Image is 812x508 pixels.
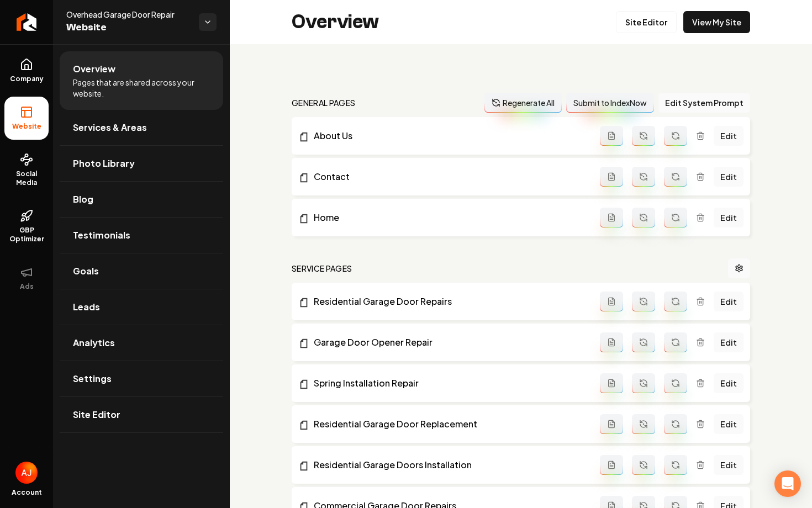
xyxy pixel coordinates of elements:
[4,200,49,252] a: GBP Optimizer
[60,253,223,289] a: Goals
[600,292,623,311] button: Add admin page prompt
[73,264,99,278] span: Goals
[4,49,49,92] a: Company
[714,414,744,434] a: Edit
[600,167,623,187] button: Add admin page prompt
[60,110,223,145] a: Services & Areas
[298,211,600,224] a: Home
[73,62,115,76] span: Overview
[73,408,120,421] span: Site Editor
[600,373,623,393] button: Add admin page prompt
[298,170,600,183] a: Contact
[4,170,49,187] span: Social Media
[60,182,223,217] a: Blog
[292,11,379,33] h2: Overview
[60,325,223,361] a: Analytics
[73,300,100,314] span: Leads
[60,361,223,396] a: Settings
[73,77,210,99] span: Pages that are shared across your website.
[60,218,223,253] a: Testimonials
[15,462,38,484] img: Austin Jellison
[292,263,352,274] h2: Service Pages
[600,332,623,352] button: Add admin page prompt
[298,129,600,142] a: About Us
[714,126,744,146] a: Edit
[600,208,623,227] button: Add admin page prompt
[298,336,600,349] a: Garage Door Opener Repair
[73,121,147,134] span: Services & Areas
[714,292,744,311] a: Edit
[17,13,37,31] img: Rebolt Logo
[298,417,600,431] a: Residential Garage Door Replacement
[4,226,49,244] span: GBP Optimizer
[60,146,223,181] a: Photo Library
[298,458,600,472] a: Residential Garage Doors Installation
[292,97,356,108] h2: general pages
[12,488,42,497] span: Account
[658,93,750,113] button: Edit System Prompt
[683,11,750,33] a: View My Site
[73,336,115,350] span: Analytics
[714,373,744,393] a: Edit
[60,289,223,325] a: Leads
[15,282,38,291] span: Ads
[60,397,223,432] a: Site Editor
[616,11,677,33] a: Site Editor
[66,20,190,35] span: Website
[600,414,623,434] button: Add admin page prompt
[714,455,744,475] a: Edit
[8,122,46,131] span: Website
[4,144,49,196] a: Social Media
[6,75,48,83] span: Company
[600,126,623,146] button: Add admin page prompt
[73,193,93,206] span: Blog
[484,93,562,113] button: Regenerate All
[66,9,190,20] span: Overhead Garage Door Repair
[73,229,130,242] span: Testimonials
[714,332,744,352] a: Edit
[15,462,38,484] button: Open user button
[298,377,600,390] a: Spring Installation Repair
[4,257,49,300] button: Ads
[774,470,801,497] div: Open Intercom Messenger
[73,372,112,385] span: Settings
[600,455,623,475] button: Add admin page prompt
[73,157,135,170] span: Photo Library
[714,167,744,187] a: Edit
[714,208,744,227] a: Edit
[566,93,654,113] button: Submit to IndexNow
[298,295,600,308] a: Residential Garage Door Repairs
